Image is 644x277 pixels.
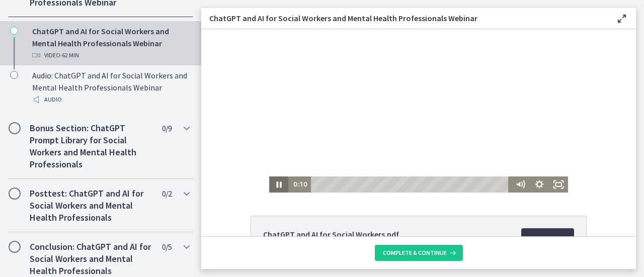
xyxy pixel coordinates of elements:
span: Download [529,232,566,244]
h2: Conclusion: ChatGPT and AI for Social Workers and Mental Health Professionals [30,241,152,277]
span: 0 / 5 [162,241,172,253]
div: ChatGPT and AI for Social Workers and Mental Health Professionals Webinar [32,25,189,61]
iframe: Video Lesson [201,29,636,193]
button: Mute [309,147,329,163]
span: · 62 min [60,49,79,61]
div: Audio [32,94,189,106]
span: Complete & continue [383,249,447,257]
a: Download [521,228,574,248]
button: Show settings menu [329,147,348,163]
div: Video [32,49,189,61]
button: Fullscreen [348,147,367,163]
span: 0 / 2 [162,188,172,200]
span: 0 / 9 [162,122,172,134]
h2: Bonus Section: ChatGPT Prompt Library for Social Workers and Mental Health Professionals [30,122,152,170]
h2: Posttest: ChatGPT and AI for Social Workers and Mental Health Professionals [30,188,152,224]
button: Complete & continue [375,245,463,261]
span: ChatGPT and AI for Social Workers.pdf [263,228,399,240]
div: Audio: ChatGPT and AI for Social Workers and Mental Health Professionals Webinar [32,69,189,106]
h3: ChatGPT and AI for Social Workers and Mental Health Professionals Webinar [209,12,600,24]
